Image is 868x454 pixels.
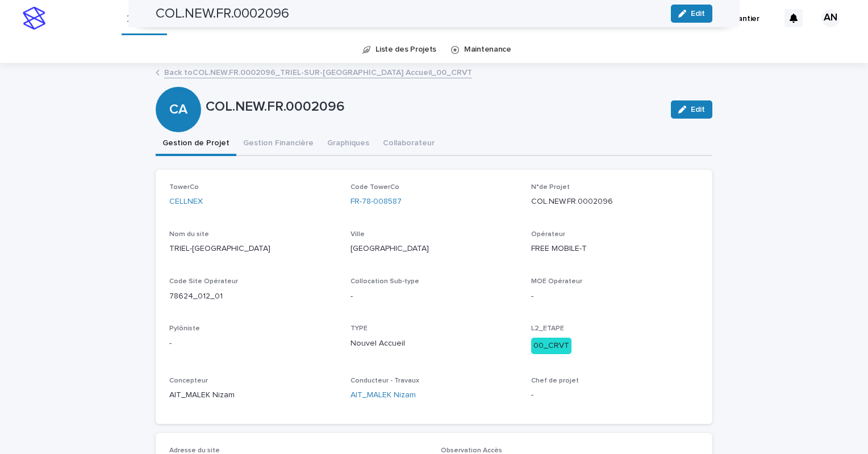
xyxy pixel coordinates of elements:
[350,231,365,238] span: Ville
[169,184,199,191] span: TowerCo
[169,325,200,332] span: Pylôniste
[156,132,236,156] button: Gestion de Projet
[206,99,662,115] p: COL.NEW.FR.0002096
[164,65,472,78] a: Back toCOL.NEW.FR.0002096_TRIEL-SUR-[GEOGRAPHIC_DATA] Accueil_00_CRVT
[350,184,399,191] span: Code TowerCo
[169,196,203,208] a: CELLNEX
[169,389,337,401] p: AIT_MALEK Nizam
[350,196,402,208] a: FR-78-008587
[531,278,582,285] span: MOE Opérateur
[531,291,699,302] p: -
[531,184,570,191] span: N°de Projet
[671,100,712,119] button: Edit
[350,278,419,285] span: Collocation Sub-type
[350,243,518,255] p: [GEOGRAPHIC_DATA]
[350,377,419,384] span: Conducteur - Travaux
[169,447,220,454] span: Adresse du site
[320,132,376,156] button: Graphiques
[821,9,840,27] div: AN
[375,36,436,63] a: Liste des Projets
[350,325,368,332] span: TYPE
[169,278,238,285] span: Code Site Opérateur
[156,56,201,117] div: CA
[531,325,564,332] span: L2_ETAPE
[23,7,45,30] img: stacker-logo-s-only.png
[531,243,699,255] p: FREE MOBILE-T
[376,132,441,156] button: Collaborateur
[236,132,320,156] button: Gestion Financière
[169,377,208,384] span: Concepteur
[169,243,337,255] p: TRIEL-[GEOGRAPHIC_DATA]
[531,338,571,354] div: 00_CRVT
[350,338,518,350] p: Nouvel Accueil
[531,377,579,384] span: Chef de projet
[350,389,416,401] a: AIT_MALEK Nizam
[464,36,511,63] a: Maintenance
[531,196,699,208] p: COL.NEW.FR.0002096
[169,231,209,238] span: Nom du site
[350,291,518,302] p: -
[531,389,699,401] p: -
[169,291,337,302] p: 78624_012_01
[441,447,502,454] span: Observation Accès
[691,106,705,113] span: Edit
[531,231,565,238] span: Opérateur
[169,338,337,350] p: -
